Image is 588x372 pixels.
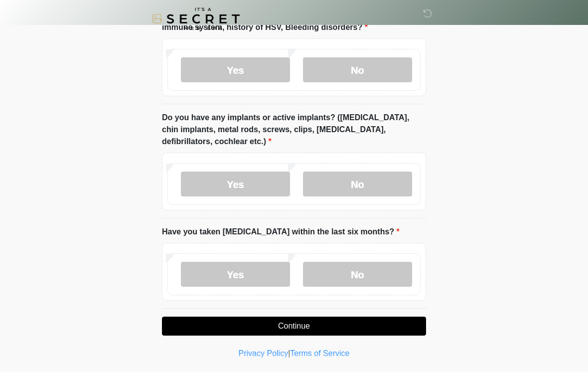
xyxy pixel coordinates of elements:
label: Yes [181,262,290,287]
label: Do you have any implants or active implants? ([MEDICAL_DATA], chin implants, metal rods, screws, ... [162,112,426,148]
label: Yes [181,57,290,82]
a: | [288,349,290,358]
img: It's A Secret Med Spa Logo [152,7,240,30]
label: No [303,57,412,82]
label: Have you taken [MEDICAL_DATA] within the last six months? [162,226,400,238]
a: Privacy Policy [239,349,289,358]
label: Yes [181,172,290,196]
button: Continue [162,317,426,336]
label: No [303,172,412,196]
label: No [303,262,412,287]
a: Terms of Service [290,349,349,358]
